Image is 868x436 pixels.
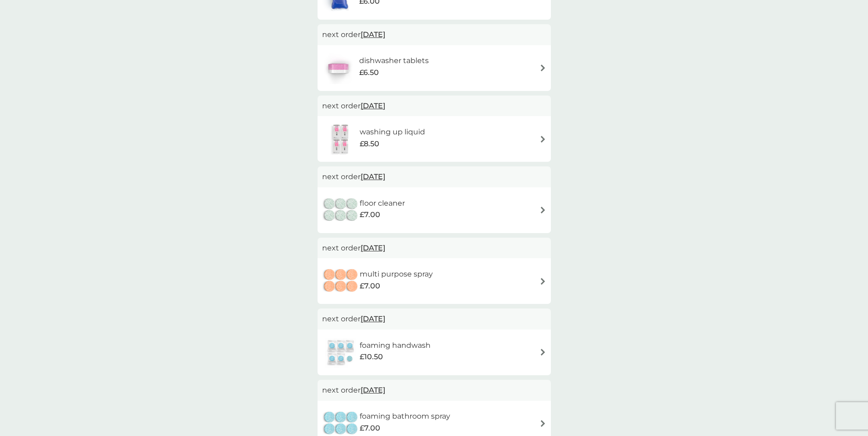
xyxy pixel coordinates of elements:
[360,340,431,351] h6: foaming handwash
[322,336,360,368] img: foaming handwash
[361,239,385,257] span: [DATE]
[360,410,450,422] h6: foaming bathroom spray
[322,265,360,297] img: multi purpose spray
[360,422,380,434] span: £7.00
[360,351,383,363] span: £10.50
[360,126,425,138] h6: washing up liquid
[322,384,546,396] p: next order
[361,26,385,43] span: [DATE]
[322,194,360,226] img: floor cleaner
[322,171,546,183] p: next order
[322,123,360,155] img: washing up liquid
[359,55,429,67] h6: dishwasher tablets
[539,278,546,285] img: arrow right
[360,138,379,150] span: £8.50
[539,207,546,213] img: arrow right
[539,64,546,71] img: arrow right
[359,67,379,79] span: £6.50
[361,97,385,115] span: [DATE]
[360,268,433,280] h6: multi purpose spray
[361,168,385,186] span: [DATE]
[360,197,405,209] h6: floor cleaner
[360,280,380,292] span: £7.00
[539,420,546,427] img: arrow right
[322,100,546,112] p: next order
[361,310,385,328] span: [DATE]
[539,136,546,143] img: arrow right
[322,313,546,325] p: next order
[322,52,354,84] img: dishwasher tablets
[539,349,546,356] img: arrow right
[361,381,385,399] span: [DATE]
[322,242,546,254] p: next order
[360,209,380,221] span: £7.00
[322,29,546,41] p: next order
